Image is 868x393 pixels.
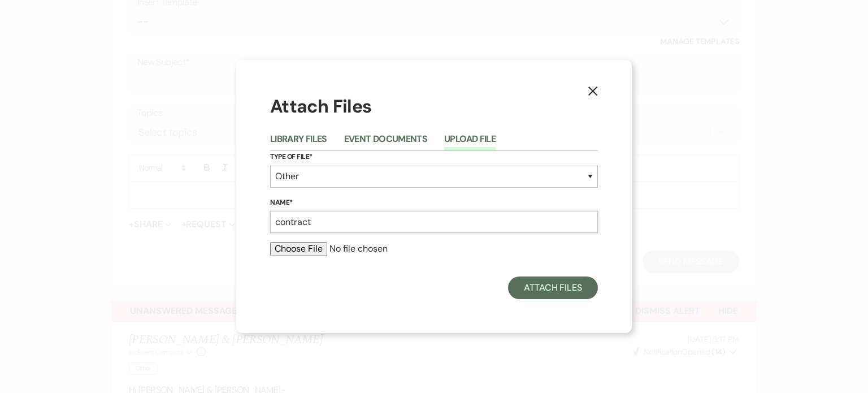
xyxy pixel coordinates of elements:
button: Attach Files [508,277,598,299]
h1: Attach Files [270,94,598,119]
button: Event Documents [344,135,427,150]
button: Upload File [444,135,496,150]
label: Type of File* [270,151,598,163]
button: Library Files [270,135,327,150]
label: Name* [270,197,598,209]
